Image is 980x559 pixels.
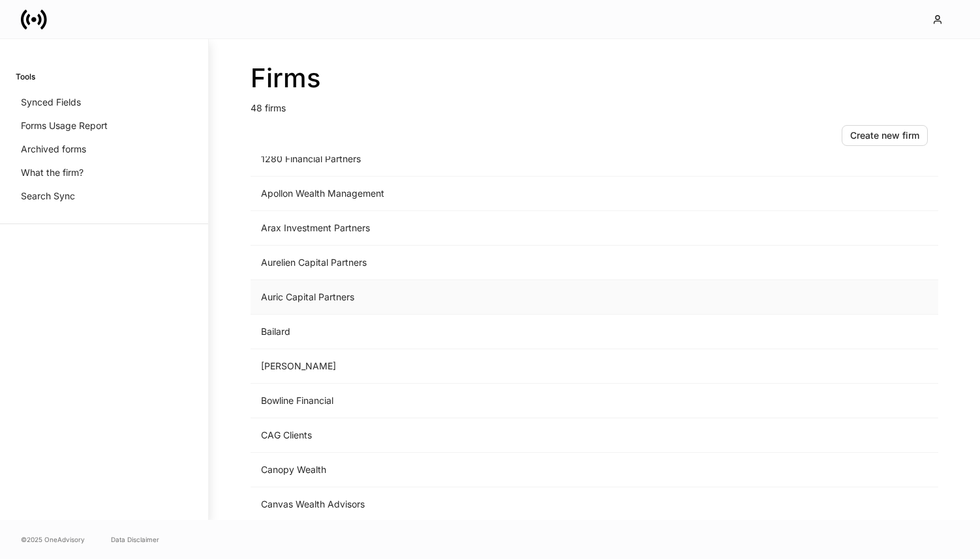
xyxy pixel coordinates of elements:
[21,96,81,109] p: Synced Fields
[21,119,108,132] p: Forms Usage Report
[111,534,159,545] a: Data Disclaimer
[251,453,722,487] td: Canopy Wealth
[251,315,722,349] td: Bailard
[251,177,722,211] td: Apollon Wealth Management
[251,349,722,384] td: [PERSON_NAME]
[16,91,192,114] a: Synced Fields
[251,211,722,246] td: Arax Investment Partners
[251,418,722,453] td: CAG Clients
[251,280,722,315] td: Auric Capital Partners
[850,129,919,142] div: Create new firm
[21,166,84,179] p: What the firm?
[251,63,938,94] h2: Firms
[21,534,85,545] span: © 2025 OneAdvisory
[16,137,192,161] a: Archived forms
[21,190,75,203] p: Search Sync
[842,125,928,146] button: Create new firm
[251,384,722,418] td: Bowline Financial
[251,246,722,280] td: Aurelien Capital Partners
[251,94,938,115] p: 48 firms
[21,143,86,156] p: Archived forms
[16,184,192,208] a: Search Sync
[16,70,35,83] h6: Tools
[16,114,192,137] a: Forms Usage Report
[251,142,722,177] td: 1280 Financial Partners
[251,487,722,522] td: Canvas Wealth Advisors
[16,161,192,184] a: What the firm?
